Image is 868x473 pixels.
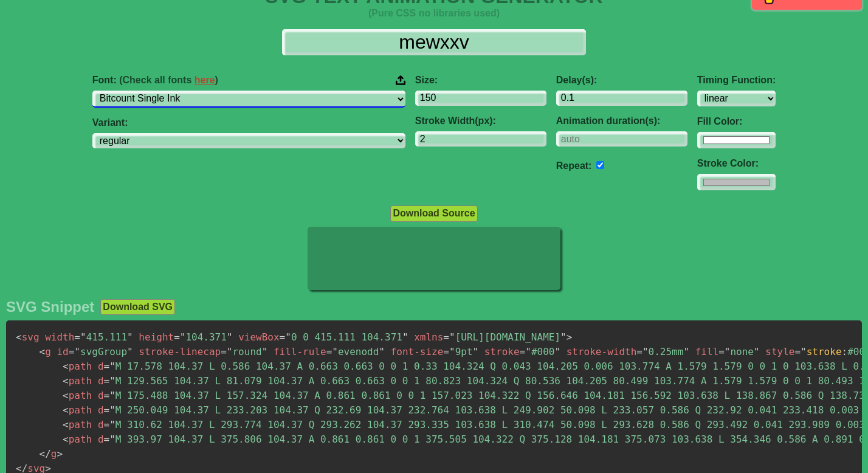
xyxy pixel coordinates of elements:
span: < [63,404,69,416]
span: = [718,346,725,357]
span: < [63,419,69,430]
span: < [63,390,69,401]
input: auto [596,161,604,169]
span: < [63,375,69,387]
span: 104.371 [174,331,232,343]
span: = [104,361,110,372]
span: round [221,346,267,357]
span: = [636,346,642,357]
span: " [109,433,115,445]
span: " [725,346,731,357]
span: stroke [807,346,842,357]
span: </ [40,448,51,460]
span: " [74,346,80,357]
span: " [525,346,531,357]
button: Download Source [390,205,477,221]
span: < [63,361,69,372]
span: g [40,346,51,357]
span: = [326,346,332,357]
span: " [109,361,115,372]
span: < [16,331,22,343]
span: xmlns [414,331,443,343]
span: font-size [391,346,444,357]
span: " [80,331,86,343]
span: d [98,375,104,387]
input: 100 [415,91,546,106]
span: = [443,346,449,357]
span: path [63,404,92,416]
label: Stroke Width(px): [415,116,546,126]
span: stroke-width [567,346,637,357]
label: Delay(s): [556,75,687,86]
span: 0 0 415.111 104.371 [280,331,408,343]
span: d [98,419,104,430]
span: 415.111 [74,331,133,343]
span: > [567,331,573,343]
span: path [63,390,92,401]
span: = [104,419,110,430]
span: svg [16,331,40,343]
span: " [402,331,408,343]
span: < [63,433,69,445]
span: = [69,346,75,357]
span: " [683,346,689,357]
span: " [180,331,186,343]
span: < [40,346,46,357]
span: d [98,390,104,401]
h2: SVG Snippet [6,299,94,316]
label: Stroke Color: [697,158,776,169]
input: auto [556,131,687,147]
label: Size: [415,75,546,86]
img: Upload your font [396,75,405,86]
span: stroke [484,346,520,357]
span: = [280,331,286,343]
span: 0.25mm [636,346,689,357]
span: =" [794,346,806,357]
label: Timing Function: [697,75,776,86]
span: : [842,346,848,357]
span: " [449,331,455,343]
span: " [554,346,560,357]
span: path [63,375,92,387]
span: " [109,375,115,387]
span: = [221,346,227,357]
span: viewBox [238,331,279,343]
span: " [473,346,479,357]
span: = [104,390,110,401]
span: > [57,448,63,460]
span: g [40,448,57,460]
span: none [718,346,759,357]
span: = [104,375,110,387]
span: stroke-linecap [139,346,221,357]
span: Font: [92,75,218,86]
span: fill [695,346,719,357]
input: 0.1s [556,91,687,106]
span: " [449,346,455,357]
span: d [98,361,104,372]
button: Download SVG [100,299,175,315]
span: " [262,346,268,357]
span: " [109,419,115,430]
span: path [63,419,92,430]
span: " [754,346,760,357]
span: evenodd [326,346,385,357]
span: " [285,331,291,343]
span: 9pt [443,346,478,357]
span: = [174,331,180,343]
span: " [227,346,233,357]
span: [URL][DOMAIN_NAME] [443,331,566,343]
span: " [642,346,649,357]
span: " [127,331,133,343]
span: " [109,390,115,401]
span: d [98,433,104,445]
label: Animation duration(s): [556,116,687,126]
span: = [443,331,449,343]
label: Fill Color: [697,116,776,127]
span: fill-rule [274,346,326,357]
span: svgGroup [69,346,133,357]
input: Input Text Here [282,29,586,55]
span: path [63,361,92,372]
span: height [139,331,174,343]
input: 2px [415,131,546,147]
span: = [104,404,110,416]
